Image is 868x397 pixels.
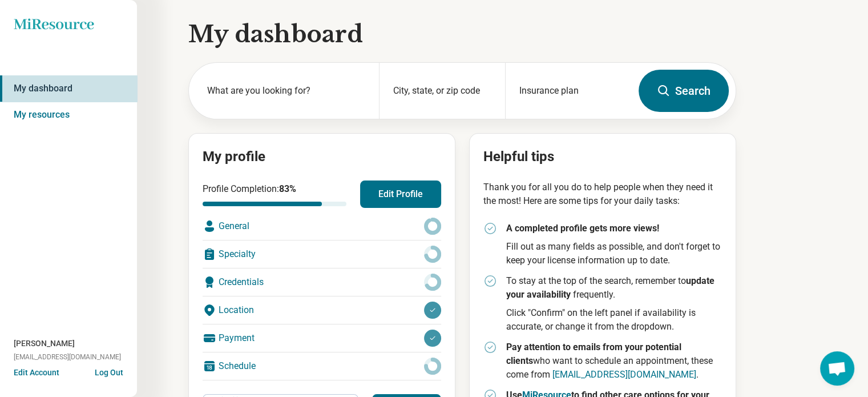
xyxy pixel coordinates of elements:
[552,369,696,380] a: [EMAIL_ADDRESS][DOMAIN_NAME]
[203,324,441,352] div: Payment
[506,340,722,382] p: who want to schedule an appointment, these come from .
[203,268,441,296] div: Credentials
[95,367,123,376] button: Log Out
[203,147,441,167] h2: My profile
[203,352,441,380] div: Schedule
[207,84,365,98] label: What are you looking for?
[14,352,121,362] span: [EMAIL_ADDRESS][DOMAIN_NAME]
[14,338,75,350] span: [PERSON_NAME]
[506,223,659,234] strong: A completed profile gets more views!
[279,183,296,194] span: 83 %
[360,181,441,208] button: Edit Profile
[14,367,59,379] button: Edit Account
[483,147,722,167] h2: Helpful tips
[820,351,854,386] a: Open chat
[639,70,729,112] button: Search
[483,181,722,208] p: Thank you for all you do to help people when they need it the most! Here are some tips for your d...
[188,18,736,50] h1: My dashboard
[203,296,441,324] div: Location
[203,182,346,206] div: Profile Completion:
[506,240,722,267] p: Fill out as many fields as possible, and don't forget to keep your license information up to date.
[506,342,681,366] strong: Pay attention to emails from your potential clients
[506,306,722,334] p: Click "Confirm" on the left panel if availability is accurate, or change it from the dropdown.
[203,240,441,268] div: Specialty
[203,212,441,240] div: General
[506,275,714,300] strong: update your availability
[506,274,722,302] p: To stay at the top of the search, remember to frequently.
